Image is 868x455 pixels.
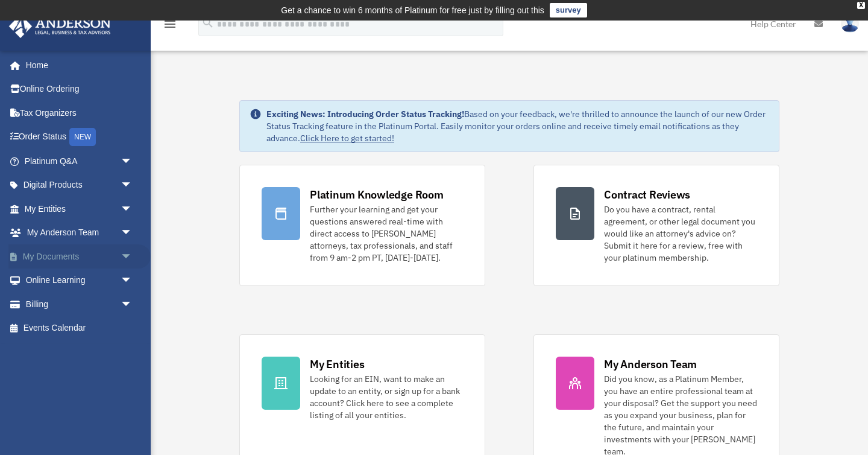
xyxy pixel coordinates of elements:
[604,357,697,372] div: My Anderson Team
[604,203,757,264] div: Do you have a contract, rental agreement, or other legal document you would like an attorney's ad...
[121,149,145,174] span: arrow_drop_down
[266,109,464,119] strong: Exciting News: Introducing Order Status Tracking!
[266,108,769,144] div: Based on your feedback, we're thrilled to announce the launch of our new Order Status Tracking fe...
[201,16,215,30] i: search
[8,173,151,197] a: Digital Productsarrow_drop_down
[69,128,96,146] div: NEW
[8,149,151,173] a: Platinum Q&Aarrow_drop_down
[8,292,151,316] a: Billingarrow_drop_down
[239,165,485,286] a: Platinum Knowledge Room Further your learning and get your questions answered real-time with dire...
[310,187,444,202] div: Platinum Knowledge Room
[8,125,151,150] a: Order StatusNEW
[163,17,177,31] i: menu
[550,3,587,17] a: survey
[310,203,463,264] div: Further your learning and get your questions answered real-time with direct access to [PERSON_NAM...
[8,269,151,293] a: Online Learningarrow_drop_down
[8,316,151,340] a: Events Calendar
[8,53,145,77] a: Home
[8,77,151,101] a: Online Ordering
[163,21,177,31] a: menu
[533,165,779,286] a: Contract Reviews Do you have a contract, rental agreement, or other legal document you would like...
[604,187,690,202] div: Contract Reviews
[121,173,145,198] span: arrow_drop_down
[857,2,865,9] div: close
[5,14,115,38] img: Anderson Advisors Platinum Portal
[121,197,145,221] span: arrow_drop_down
[300,133,394,144] a: Click Here to get started!
[310,373,463,421] div: Looking for an EIN, want to make an update to an entity, or sign up for a bank account? Click her...
[121,221,145,246] span: arrow_drop_down
[121,269,145,293] span: arrow_drop_down
[8,244,151,269] a: My Documentsarrow_drop_down
[8,221,151,245] a: My Anderson Teamarrow_drop_down
[121,292,145,317] span: arrow_drop_down
[281,3,544,17] div: Get a chance to win 6 months of Platinum for free just by filling out this
[121,244,145,269] span: arrow_drop_down
[841,15,859,33] img: User Pic
[310,357,364,372] div: My Entities
[8,197,151,221] a: My Entitiesarrow_drop_down
[8,101,151,125] a: Tax Organizers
